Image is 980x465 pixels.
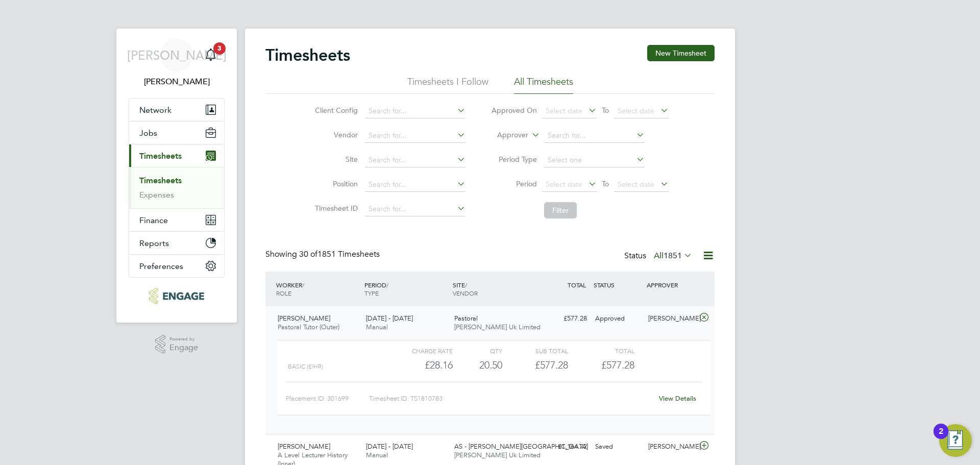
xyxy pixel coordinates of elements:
span: Select date [618,180,654,189]
div: £577.28 [502,357,568,374]
span: Select date [546,180,582,189]
li: All Timesheets [514,76,573,94]
input: Search for... [365,178,465,192]
div: Status [624,249,694,263]
span: [PERSON_NAME] Uk Limited [454,451,541,459]
h2: Timesheets [265,45,350,65]
span: [PERSON_NAME] [278,442,330,451]
button: New Timesheet [647,45,715,61]
span: Timesheets [139,151,182,161]
a: [PERSON_NAME][PERSON_NAME] [129,39,225,88]
span: Reports [139,238,169,248]
div: APPROVER [644,276,697,294]
input: Select one [544,153,645,167]
div: £577.28 [538,310,591,327]
div: Placement ID: 301699 [286,390,369,407]
span: 3 [213,42,226,55]
label: Client Config [312,106,358,115]
div: QTY [453,345,502,357]
button: Preferences [129,255,224,277]
div: WORKER [274,276,362,302]
span: Manual [366,451,388,459]
div: [PERSON_NAME] [644,438,697,455]
div: Saved [591,438,644,455]
button: Timesheets [129,144,224,167]
a: View Details [659,394,696,403]
div: £28.16 [387,357,453,374]
label: Approver [482,130,528,140]
span: Preferences [139,261,183,271]
span: Select date [618,106,654,115]
nav: Main navigation [116,29,237,323]
span: Powered by [169,335,198,344]
span: 30 of [299,249,317,259]
input: Search for... [365,129,465,143]
div: STATUS [591,276,644,294]
label: Vendor [312,130,358,139]
button: Jobs [129,121,224,144]
span: / [465,281,467,289]
div: Showing [265,249,382,260]
div: [PERSON_NAME] [644,310,697,327]
a: Expenses [139,190,174,200]
span: [DATE] - [DATE] [366,314,413,323]
label: Site [312,155,358,164]
span: [PERSON_NAME] [278,314,330,323]
a: Go to home page [129,288,225,304]
span: Pastoral [454,314,478,323]
span: 1851 [664,251,682,261]
span: [DATE] - [DATE] [366,442,413,451]
a: 3 [201,39,221,71]
div: Timesheets [129,167,224,208]
div: Sub Total [502,345,568,357]
div: 20.50 [453,357,502,374]
div: £1,164.72 [538,438,591,455]
a: Timesheets [139,176,182,185]
input: Search for... [544,129,645,143]
button: Finance [129,209,224,231]
label: Approved On [491,106,537,115]
div: Timesheet ID: TS1810783 [369,390,652,407]
label: Timesheet ID [312,204,358,213]
span: Jobs [139,128,157,138]
div: Total [568,345,634,357]
input: Search for... [365,202,465,216]
span: / [302,281,304,289]
span: Basic (£/HR) [288,363,323,370]
input: Search for... [365,153,465,167]
input: Search for... [365,104,465,118]
div: 2 [939,431,943,445]
label: Period Type [491,155,537,164]
div: PERIOD [362,276,450,302]
span: Finance [139,215,168,225]
span: AS - [PERSON_NAME][GEOGRAPHIC_DATA] [454,442,588,451]
a: Powered byEngage [155,335,199,354]
span: 1851 Timesheets [299,249,380,259]
span: VENDOR [453,289,478,297]
span: Manual [366,323,388,331]
span: Jerin Aktar [129,76,225,88]
button: Open Resource Center, 2 new notifications [939,424,972,457]
label: Period [491,179,537,188]
span: [PERSON_NAME] Uk Limited [454,323,541,331]
label: Position [312,179,358,188]
button: Reports [129,232,224,254]
span: / [386,281,388,289]
span: To [599,104,612,117]
span: Network [139,105,171,115]
span: [PERSON_NAME] [127,48,227,62]
span: Engage [169,344,198,352]
span: To [599,177,612,190]
li: Timesheets I Follow [407,76,488,94]
span: TOTAL [568,281,586,289]
div: Charge rate [387,345,453,357]
span: Pastoral Tutor (Outer) [278,323,339,331]
span: £577.28 [601,359,634,371]
button: Filter [544,202,577,218]
div: Approved [591,310,644,327]
label: All [654,251,692,261]
span: Select date [546,106,582,115]
button: Network [129,99,224,121]
div: SITE [450,276,538,302]
img: morganhunt-logo-retina.png [149,288,204,304]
